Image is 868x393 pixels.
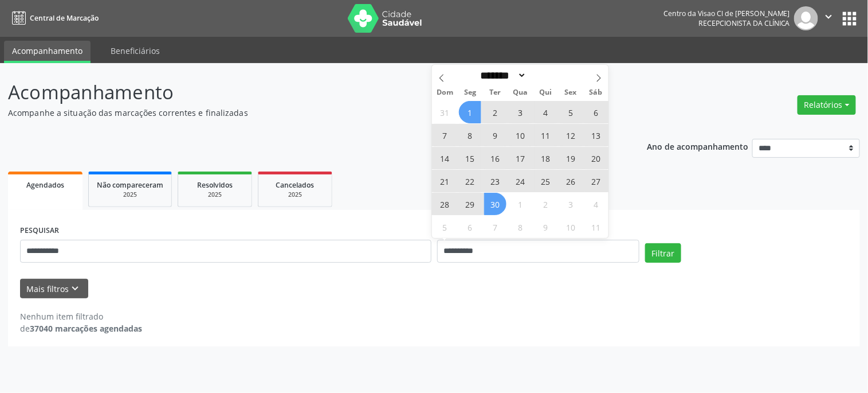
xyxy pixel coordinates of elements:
[583,89,608,96] span: Sáb
[457,89,482,96] span: Seg
[585,170,607,192] span: Setembro 27, 2025
[20,310,142,322] div: Nenhum item filtrado
[535,101,557,123] span: Setembro 4, 2025
[585,216,607,238] span: Outubro 11, 2025
[434,124,456,146] span: Setembro 7, 2025
[26,180,64,190] span: Agendados
[585,193,607,215] span: Outubro 4, 2025
[509,101,532,123] span: Setembro 3, 2025
[276,180,315,190] span: Cancelados
[560,216,582,238] span: Outubro 10, 2025
[103,41,168,61] a: Beneficiários
[434,101,456,123] span: Agosto 31, 2025
[69,282,82,295] i: keyboard_arrow_down
[484,193,506,215] span: Setembro 30, 2025
[459,216,481,238] span: Outubro 6, 2025
[484,216,506,238] span: Outubro 7, 2025
[509,124,532,146] span: Setembro 10, 2025
[484,101,506,123] span: Setembro 2, 2025
[533,89,558,96] span: Qui
[197,180,233,190] span: Resolvidos
[823,10,835,23] i: 
[509,147,532,169] span: Setembro 17, 2025
[97,190,163,199] div: 2025
[508,89,533,96] span: Qua
[434,170,456,192] span: Setembro 21, 2025
[30,13,99,23] span: Central de Marcação
[484,170,506,192] span: Setembro 23, 2025
[509,216,532,238] span: Outubro 8, 2025
[4,41,91,63] a: Acompanhamento
[434,193,456,215] span: Setembro 28, 2025
[527,69,564,81] input: Year
[818,6,840,30] button: 
[798,95,856,115] button: Relatórios
[663,9,790,18] div: Centro da Visao Cl de [PERSON_NAME]
[585,147,607,169] span: Setembro 20, 2025
[585,124,607,146] span: Setembro 13, 2025
[30,323,142,334] strong: 37040 marcações agendadas
[434,216,456,238] span: Outubro 5, 2025
[186,190,243,199] div: 2025
[459,193,481,215] span: Setembro 29, 2025
[698,18,790,28] span: Recepcionista da clínica
[585,101,607,123] span: Setembro 6, 2025
[97,180,163,190] span: Não compareceram
[535,147,557,169] span: Setembro 18, 2025
[484,124,506,146] span: Setembro 9, 2025
[509,193,532,215] span: Outubro 1, 2025
[484,147,506,169] span: Setembro 16, 2025
[509,170,532,192] span: Setembro 24, 2025
[535,193,557,215] span: Outubro 2, 2025
[459,101,481,123] span: Setembro 1, 2025
[434,147,456,169] span: Setembro 14, 2025
[20,222,59,240] label: PESQUISAR
[647,139,748,153] p: Ano de acompanhamento
[560,147,582,169] span: Setembro 19, 2025
[8,107,604,119] p: Acompanhe a situação das marcações correntes e finalizadas
[560,101,582,123] span: Setembro 5, 2025
[459,147,481,169] span: Setembro 15, 2025
[794,6,818,30] img: img
[840,9,860,29] button: apps
[535,124,557,146] span: Setembro 11, 2025
[535,216,557,238] span: Outubro 9, 2025
[266,190,324,199] div: 2025
[20,279,88,299] button: Mais filtroskeyboard_arrow_down
[477,69,527,81] select: Month
[560,193,582,215] span: Outubro 3, 2025
[20,322,142,334] div: de
[459,170,481,192] span: Setembro 22, 2025
[558,89,583,96] span: Sex
[482,89,508,96] span: Ter
[560,170,582,192] span: Setembro 26, 2025
[535,170,557,192] span: Setembro 25, 2025
[459,124,481,146] span: Setembro 8, 2025
[8,9,99,28] a: Central de Marcação
[645,243,681,263] button: Filtrar
[432,89,457,96] span: Dom
[8,78,604,107] p: Acompanhamento
[560,124,582,146] span: Setembro 12, 2025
